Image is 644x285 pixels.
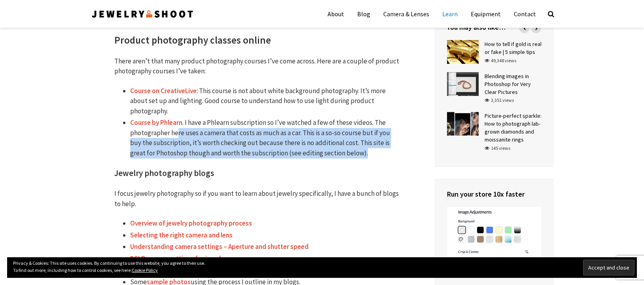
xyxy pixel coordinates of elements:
h2: Product photography classes online [114,34,399,47]
a: Cookie Policy [132,267,158,273]
div: 3,351 views [485,97,514,104]
a: Overview of jewelry photography process [130,219,252,228]
a: Contact [508,4,542,24]
input: Accept and close [583,260,635,275]
h4: Run your store 10x faster [447,189,541,199]
a: DSLR camera settings for jewelry [130,254,226,263]
a: Learn [436,4,464,24]
img: Jewelry Photographer Bay Area - San Francisco | Nationwide via Mail [91,8,194,20]
div: 145 views [485,145,510,152]
a: Course on CreativeLive [130,86,197,96]
li: . I have a Phlearn subscription so I’ve watched a few of these videos. The photographer here uses... [130,118,399,158]
div: Privacy & Cookies: This site uses cookies. By continuing to use this website, you agree to their ... [7,257,637,278]
a: Equipment [465,4,507,24]
h3: Jewelry photography blogs [114,168,399,179]
a: Camera & Lenses [377,4,435,24]
a: Understanding camera settings – Aperture and shutter speed [130,242,309,251]
p: I focus jewelry photography so if you want to learn about jewelry specifically, I have a bunch of... [114,189,399,209]
a: Blending Images in Photoshop for Very Clear Pictures [485,73,531,96]
a: About [322,4,350,24]
li: : This course is not about white background photography. It’s more about set up and lighting. Goo... [130,86,399,117]
p: There aren’t that many product photography courses I’ve come across. Here are a couple of product... [114,56,399,77]
div: 49,348 views [485,57,516,64]
a: How to tell if gold is real or fake | 5 simple tips [485,40,542,55]
a: Picture-perfect sparkle: How to photograph lab-grown diamonds and moissanite rings [485,112,542,143]
a: Course by Phlearn [130,118,182,127]
a: Selecting the right camera and lens [130,231,233,240]
a: Blog [351,4,376,24]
